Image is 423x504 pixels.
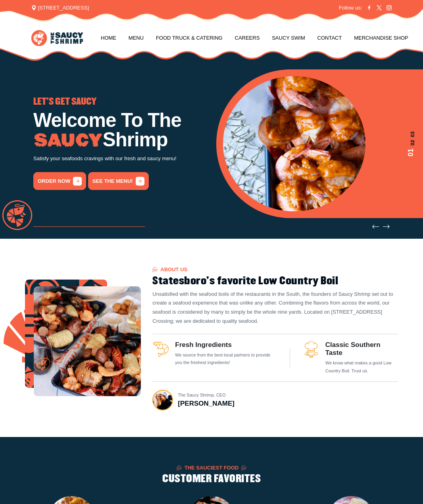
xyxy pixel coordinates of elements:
img: Banner Image [223,76,365,211]
h1: Welcome To The Shrimp [33,110,207,149]
span: 01 [406,148,416,156]
h3: Fresh Ingredients [175,341,277,349]
a: Merchandise Shop [354,23,408,53]
p: Satisfy your seafoods cravings with our fresh and saucy menu! [33,154,207,163]
span: [STREET_ADDRESS] [31,4,89,12]
a: order now [33,172,86,190]
span: The Saucy Shrimp, CEO [178,392,225,399]
span: 03 [406,131,416,137]
span: About US [152,267,187,272]
button: Previous slide [372,223,379,230]
span: The Sauciest Food [185,465,239,470]
a: Menu [129,23,144,53]
span: 02 [406,140,416,146]
img: Author Image [153,391,172,410]
a: Saucy Swim [272,23,305,53]
h3: [PERSON_NAME] [178,400,235,408]
a: See the menu! [88,172,149,190]
img: logo [31,30,83,46]
p: We know what makes a good Low Country Boil. Trust us. [325,359,398,375]
h3: Classic Southern Taste [325,341,398,357]
span: LET'S GET SAUCY [33,98,96,106]
span: Follow us: [339,4,362,12]
img: Image [33,133,103,148]
a: Food Truck & Catering [156,23,223,53]
h2: CUSTOMER FAVORITES [162,473,261,485]
button: Next slide [383,223,390,230]
a: Careers [235,23,260,53]
img: Image [34,286,141,396]
div: 1 / 3 [223,76,416,211]
div: 1 / 3 [33,98,207,190]
p: Unsatisfied with the seafood boils of the restaurants in the South, the founders of Saucy Shrimp ... [152,290,398,326]
h2: Statesboro's favorite Low Country Boil [152,275,398,287]
p: We source from the best local partners to provide you the freshest ingredients! [175,351,277,367]
a: Contact [317,23,342,53]
a: Home [101,23,116,53]
img: Image [25,280,107,388]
